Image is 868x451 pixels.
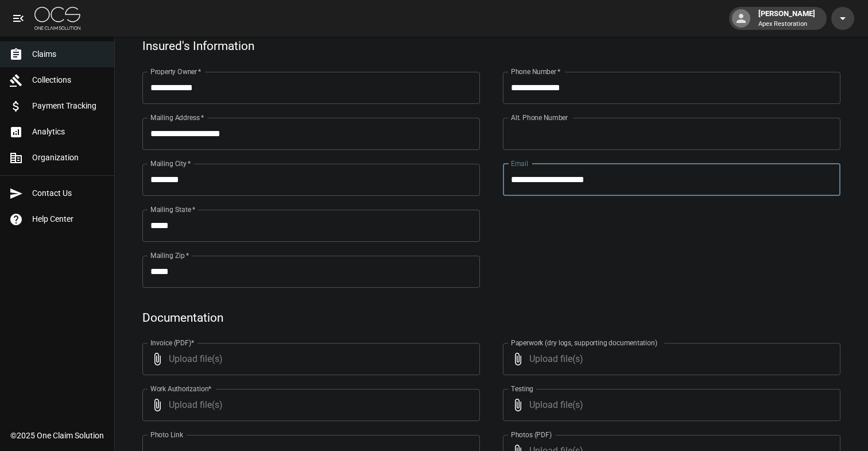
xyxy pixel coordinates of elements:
[758,20,815,29] p: Apex Restoration
[32,126,105,138] span: Analytics
[529,343,809,375] span: Upload file(s)
[150,250,189,260] label: Mailing Zip
[511,430,552,440] label: Photos (PDF)
[511,384,533,394] label: Testing
[150,338,195,348] label: Invoice (PDF)*
[511,67,560,76] label: Phone Number
[511,113,568,122] label: Alt. Phone Number
[34,7,80,30] img: ocs-logo-white-transparent.png
[150,159,191,168] label: Mailing City
[754,8,820,29] div: [PERSON_NAME]
[169,389,449,421] span: Upload file(s)
[169,343,449,375] span: Upload file(s)
[150,67,201,76] label: Property Owner
[32,100,105,112] span: Payment Tracking
[150,430,183,440] label: Photo Link
[150,113,204,122] label: Mailing Address
[150,205,195,214] label: Mailing State
[32,74,105,86] span: Collections
[32,187,105,199] span: Contact Us
[511,159,528,168] label: Email
[32,213,105,225] span: Help Center
[529,389,809,421] span: Upload file(s)
[511,338,657,348] label: Paperwork (dry logs, supporting documentation)
[32,48,105,60] span: Claims
[32,152,105,164] span: Organization
[7,7,30,30] button: open drawer
[150,384,212,394] label: Work Authorization*
[10,430,104,441] div: © 2025 One Claim Solution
